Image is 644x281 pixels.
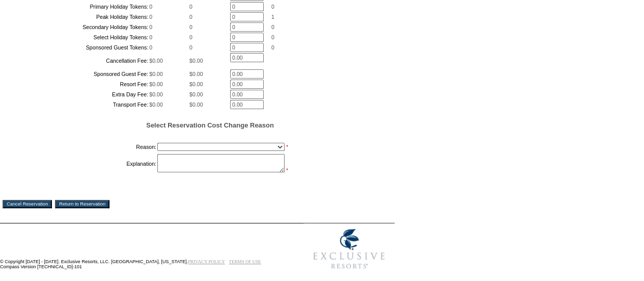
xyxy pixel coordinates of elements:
span: $0.00 [189,101,203,108]
td: Explanation: [29,154,156,173]
span: $0.00 [149,81,163,87]
span: $0.00 [189,58,203,64]
span: 0 [149,24,152,30]
span: $0.00 [149,71,163,77]
span: $0.00 [189,81,203,87]
td: Transport Fee: [29,100,148,109]
span: $0.00 [149,101,163,108]
span: 0 [271,44,274,50]
td: Sponsored Guest Tokens: [29,43,148,52]
a: PRIVACY POLICY [188,259,225,264]
span: 0 [271,34,274,40]
td: Reason: [29,141,156,153]
span: 0 [149,14,152,20]
span: 0 [149,4,152,10]
span: 0 [149,34,152,40]
span: 0 [271,24,274,30]
td: Resort Fee: [29,80,148,89]
span: 0 [189,44,192,50]
span: 0 [149,44,152,50]
span: 0 [189,24,192,30]
img: Exclusive Resorts [303,223,395,274]
span: 0 [189,14,192,20]
td: Cancellation Fee: [29,53,148,68]
td: Extra Day Fee: [29,90,148,99]
span: $0.00 [149,91,163,97]
a: TERMS OF USE [229,259,261,264]
input: Return to Reservation [55,200,109,208]
td: Primary Holiday Tokens: [29,2,148,11]
span: $0.00 [149,58,163,64]
td: Sponsored Guest Fee: [29,69,148,79]
span: 0 [189,34,192,40]
h5: Select Reservation Cost Change Reason [28,121,392,129]
span: 0 [189,4,192,10]
span: 0 [271,4,274,10]
span: $0.00 [189,91,203,97]
span: 1 [271,14,274,20]
td: Select Holiday Tokens: [29,33,148,42]
span: $0.00 [189,71,203,77]
input: Cancel Reservation [3,200,52,208]
td: Peak Holiday Tokens: [29,12,148,21]
td: Secondary Holiday Tokens: [29,22,148,32]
